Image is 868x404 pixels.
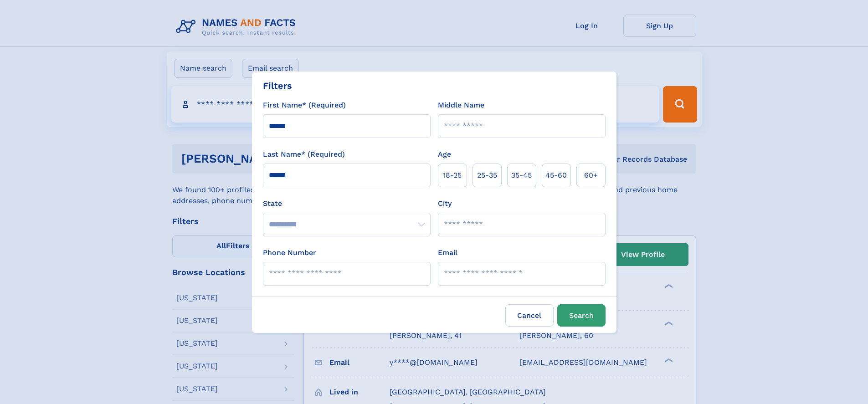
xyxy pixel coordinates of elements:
[477,170,497,181] span: 25‑35
[438,149,451,160] label: Age
[511,170,532,181] span: 35‑45
[557,304,606,327] button: Search
[263,100,346,111] label: First Name* (Required)
[263,149,345,160] label: Last Name* (Required)
[545,170,567,181] span: 45‑60
[263,247,316,258] label: Phone Number
[263,79,292,92] div: Filters
[438,198,452,209] label: City
[263,198,431,209] label: State
[505,304,554,327] label: Cancel
[438,100,484,111] label: Middle Name
[584,170,598,181] span: 60+
[438,247,457,258] label: Email
[443,170,462,181] span: 18‑25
